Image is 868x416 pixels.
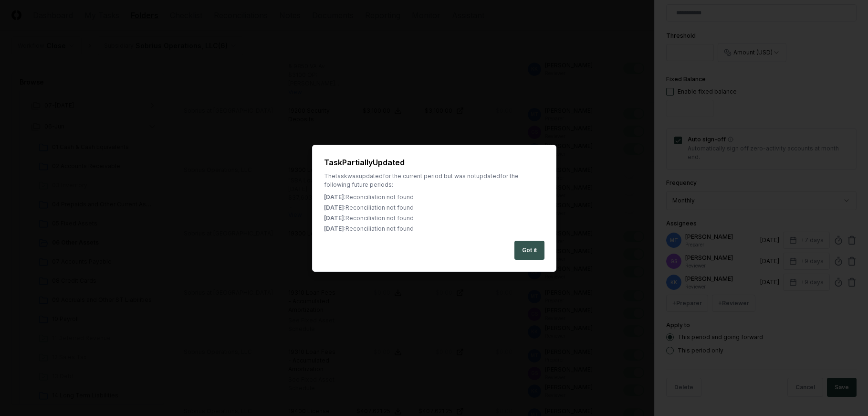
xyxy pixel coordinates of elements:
[324,225,344,232] span: [DATE]
[514,241,544,260] button: Got it
[324,172,544,189] div: The task was updated for the current period but was not updated for the following future periods:
[344,193,414,201] span: : Reconciliation not found
[344,204,414,211] span: : Reconciliation not found
[324,214,344,222] span: [DATE]
[324,193,344,201] span: [DATE]
[344,225,414,232] span: : Reconciliation not found
[324,204,344,211] span: [DATE]
[324,157,544,168] h2: Task Partially Updated
[344,214,414,222] span: : Reconciliation not found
